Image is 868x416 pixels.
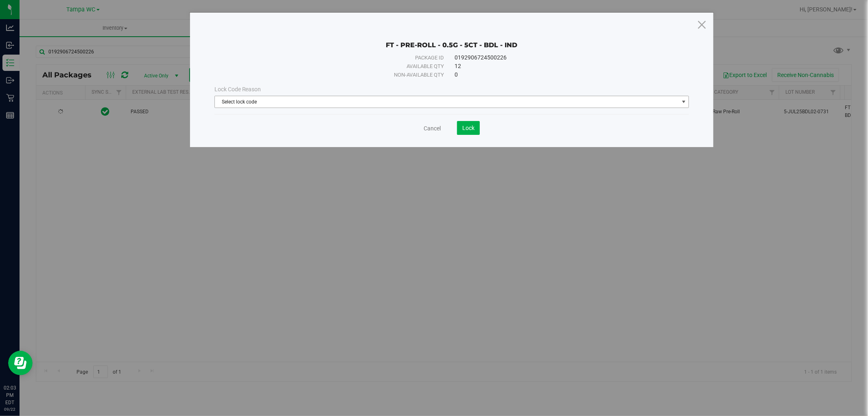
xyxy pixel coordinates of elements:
[455,53,668,62] div: 0192906724500226
[457,121,480,135] button: Lock
[424,124,441,132] a: Cancel
[235,54,444,62] div: Package ID
[235,62,444,70] div: Available qty
[8,351,33,375] iframe: Resource center
[462,125,474,131] span: Lock
[678,96,689,108] span: select
[455,62,668,70] div: 12
[215,96,679,108] span: Select lock code
[235,71,444,79] div: Non-available qty
[214,29,689,49] div: FT - PRE-ROLL - 0.5G - 5CT - BDL - IND
[455,70,668,79] div: 0
[214,86,261,92] span: Lock Code Reason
